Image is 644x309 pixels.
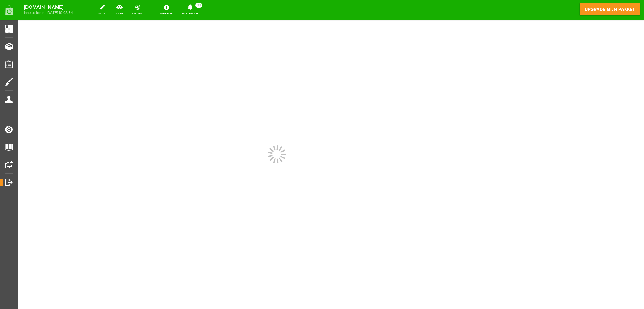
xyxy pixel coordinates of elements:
span: 33 [195,3,202,8]
a: wijzig [94,3,110,17]
a: online [129,3,147,17]
span: laatste login: [DATE] 10:08:34 [24,11,73,14]
a: Assistent [156,3,177,17]
a: Meldingen33 [178,3,202,17]
strong: [DOMAIN_NAME] [24,6,73,9]
a: upgrade mijn pakket [579,3,640,16]
a: bekijk [111,3,128,17]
